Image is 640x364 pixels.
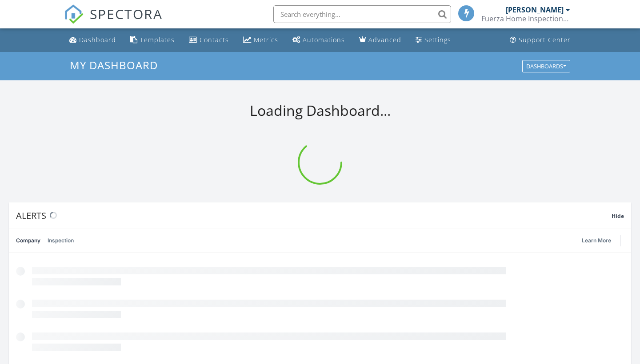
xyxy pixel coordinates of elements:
a: Contacts [185,32,232,48]
a: Templates [127,32,178,48]
div: Fuerza Home Inspections LLC [481,14,570,23]
div: Templates [140,36,175,44]
div: Advanced [368,36,401,44]
button: Dashboards [522,60,570,72]
a: Advanced [356,32,405,48]
a: Learn More [582,236,616,245]
a: SPECTORA [64,12,163,31]
span: Hide [612,212,624,220]
div: Automations [303,36,345,44]
input: Search everything... [273,5,451,23]
div: Metrics [254,36,278,44]
div: Dashboards [526,63,566,69]
a: Metrics [240,32,282,48]
div: Dashboard [79,36,116,44]
img: The Best Home Inspection Software - Spectora [64,4,84,24]
a: Settings [412,32,455,48]
div: Alerts [16,210,612,222]
a: Support Center [506,32,574,48]
a: Dashboard [66,32,120,48]
div: Contacts [200,36,229,44]
a: Company [16,229,40,252]
a: Automations (Basic) [289,32,348,48]
a: Inspection [48,229,74,252]
span: SPECTORA [90,4,163,23]
div: [PERSON_NAME] [506,5,564,14]
div: Support Center [519,36,571,44]
span: My Dashboard [70,58,158,72]
div: Settings [424,36,451,44]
